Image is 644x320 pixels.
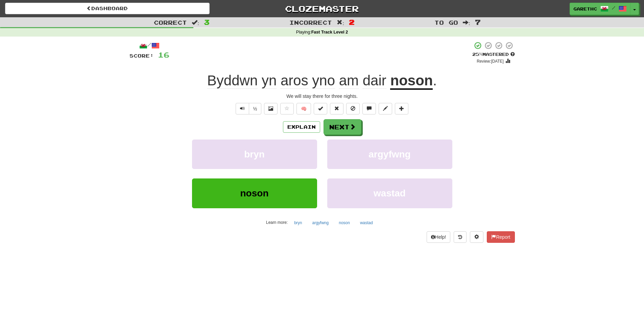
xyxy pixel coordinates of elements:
[330,103,343,114] button: Reset to 0% Mastered (alt+r)
[158,50,169,59] span: 16
[368,149,410,159] span: argyfwng
[296,103,311,114] button: 🧠
[312,72,335,89] span: yno
[129,41,169,50] div: /
[283,121,320,133] button: Explain
[356,218,377,228] button: wastad
[472,51,482,57] span: 25 %
[433,72,437,88] span: .
[240,188,269,198] span: noson
[192,140,317,169] button: bryn
[262,72,277,89] span: yn
[612,5,615,10] span: /
[204,18,210,26] span: 3
[129,53,154,59] span: Score:
[289,19,332,26] span: Incorrect
[249,103,262,114] button: ½
[264,103,278,114] button: Show image (alt+x)
[220,3,424,15] a: Clozemaster
[374,188,406,198] span: wastad
[570,3,630,15] a: GarethC /
[390,72,433,90] u: noson
[192,178,317,208] button: noson
[487,231,515,243] button: Report
[337,20,344,25] span: :
[192,20,199,25] span: :
[309,218,333,228] button: argyfwng
[280,103,294,114] button: Favorite sentence (alt+f)
[324,119,361,135] button: Next
[327,178,452,208] button: wastad
[472,51,515,58] div: Mastered
[427,231,451,243] button: Help!
[236,103,249,114] button: Play sentence audio (ctl+space)
[154,19,187,26] span: Correct
[454,231,467,243] button: Round history (alt+y)
[281,72,308,89] span: aros
[395,103,408,114] button: Add to collection (alt+a)
[349,18,355,26] span: 2
[363,72,386,89] span: dair
[379,103,392,114] button: Edit sentence (alt+d)
[311,30,348,35] strong: Fast Track Level 2
[477,59,504,64] small: Review: [DATE]
[339,72,359,89] span: am
[362,103,376,114] button: Discuss sentence (alt+u)
[5,3,210,14] a: Dashboard
[327,140,452,169] button: argyfwng
[573,6,597,12] span: GarethC
[207,72,258,89] span: Byddwn
[129,93,515,100] div: We will stay there for three nights.
[475,18,481,26] span: 7
[234,103,262,114] div: Text-to-speech controls
[266,220,288,225] small: Learn more:
[244,149,265,159] span: bryn
[290,218,306,228] button: bryn
[335,218,354,228] button: noson
[346,103,360,114] button: Ignore sentence (alt+i)
[314,103,327,114] button: Set this sentence to 100% Mastered (alt+m)
[463,20,470,25] span: :
[434,19,458,26] span: To go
